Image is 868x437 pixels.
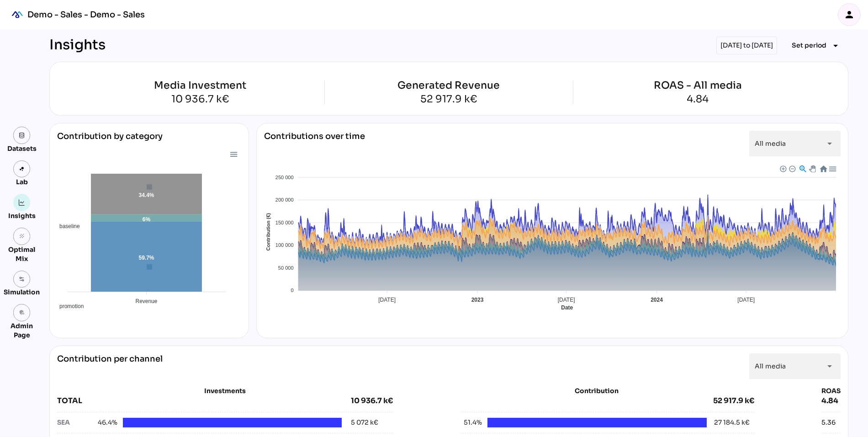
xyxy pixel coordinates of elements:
i: arrow_drop_down [824,138,835,149]
div: 52 917.9 k€ [713,395,754,406]
span: 46.4% [95,418,117,427]
tspan: 250 000 [275,175,294,180]
div: Zoom In [779,165,786,171]
div: Insights [8,211,36,220]
button: Expand "Set period" [784,37,848,54]
div: Generated Revenue [397,80,500,91]
span: All media [755,139,786,148]
span: promotion [53,303,84,309]
div: 27 184.5 k€ [714,418,750,427]
tspan: 50 000 [278,265,294,271]
i: arrow_drop_down [830,40,841,51]
div: Investments [57,386,393,395]
text: Date [561,304,573,311]
i: grain [19,233,25,240]
div: Contribution [483,386,710,395]
img: settings.svg [19,276,25,282]
div: 52 917.9 k€ [397,94,500,104]
div: TOTAL [57,395,351,406]
i: admin_panel_settings [19,309,25,316]
span: 51.4% [460,418,482,427]
div: Menu [229,150,237,158]
tspan: [DATE] [379,297,396,303]
div: Contribution by category [57,131,241,149]
div: SEA [57,418,95,427]
div: Media Investment [76,80,324,91]
div: Lab [12,177,32,187]
div: 10 936.7 k€ [351,395,393,406]
tspan: 150 000 [275,220,294,225]
span: All media [755,362,786,370]
img: data.svg [19,132,25,139]
img: graph.svg [19,199,25,206]
div: 4.84 [821,395,841,406]
div: 5 072 k€ [351,418,378,427]
div: Simulation [4,288,40,297]
div: Datasets [7,144,37,153]
div: Insights [49,37,106,54]
div: mediaROI [7,5,27,25]
div: Reset Zoom [819,165,827,172]
div: Panning [809,165,815,171]
i: arrow_drop_down [824,361,835,372]
div: ROAS [821,386,841,395]
tspan: 100 000 [275,242,294,248]
tspan: 200 000 [275,197,294,203]
div: 4.84 [654,94,742,104]
tspan: [DATE] [738,297,755,303]
div: Selection Zoom [799,165,806,172]
div: Admin Page [4,321,40,340]
img: lab.svg [19,166,25,172]
div: Menu [828,165,836,172]
div: 10 936.7 k€ [76,94,324,104]
div: Optimal Mix [4,245,40,263]
div: ROAS - All media [654,80,742,91]
span: Set period [792,40,826,51]
div: 5.36 [821,418,836,427]
div: Demo - Sales - Demo - Sales [27,9,145,20]
i: person [844,9,855,20]
div: Contribution per channel [57,353,163,379]
text: Contribution (€) [266,213,271,251]
span: baseline [53,223,80,229]
tspan: 2024 [651,297,663,303]
tspan: 0 [291,288,294,293]
tspan: Revenue [135,298,157,304]
div: [DATE] to [DATE] [716,37,777,54]
div: Zoom Out [789,165,795,171]
tspan: [DATE] [558,297,575,303]
div: Contributions over time [264,131,365,156]
tspan: 2023 [471,297,484,303]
